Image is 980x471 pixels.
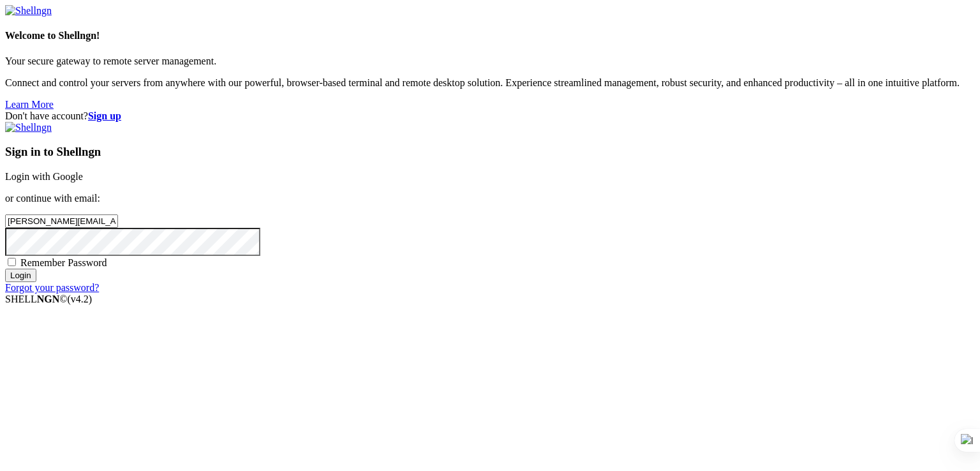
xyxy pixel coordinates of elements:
[37,294,60,304] b: NGN
[5,145,975,159] h3: Sign in to Shellngn
[5,122,52,133] img: Shellngn
[68,294,93,304] span: 4.2.0
[5,77,975,89] p: Connect and control your servers from anywhere with our powerful, browser-based terminal and remo...
[5,171,83,182] a: Login with Google
[88,110,121,121] a: Sign up
[5,30,975,41] h4: Welcome to Shellngn!
[8,258,16,266] input: Remember Password
[5,282,99,293] a: Forgot your password?
[5,56,975,67] p: Your secure gateway to remote server management.
[5,193,975,204] p: or continue with email:
[5,269,36,282] input: Login
[5,5,52,17] img: Shellngn
[20,257,107,268] span: Remember Password
[5,294,92,304] span: SHELL ©
[5,110,975,122] div: Don't have account?
[5,214,118,228] input: Email address
[5,99,54,110] a: Learn More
